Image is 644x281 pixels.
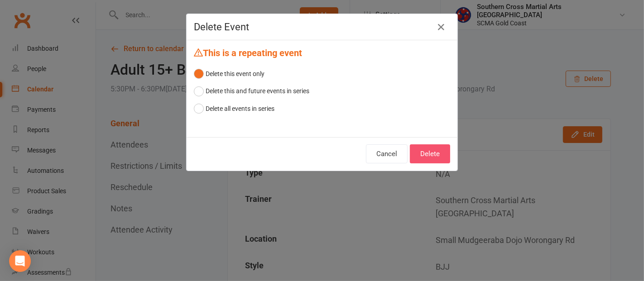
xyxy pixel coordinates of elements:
[194,82,309,100] button: Delete this and future events in series
[366,144,408,163] button: Cancel
[194,48,450,58] h4: This is a repeating event
[9,250,31,272] div: Open Intercom Messenger
[194,21,450,33] h4: Delete Event
[410,144,450,163] button: Delete
[434,20,448,34] button: Close
[194,65,264,82] button: Delete this event only
[194,100,274,117] button: Delete all events in series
